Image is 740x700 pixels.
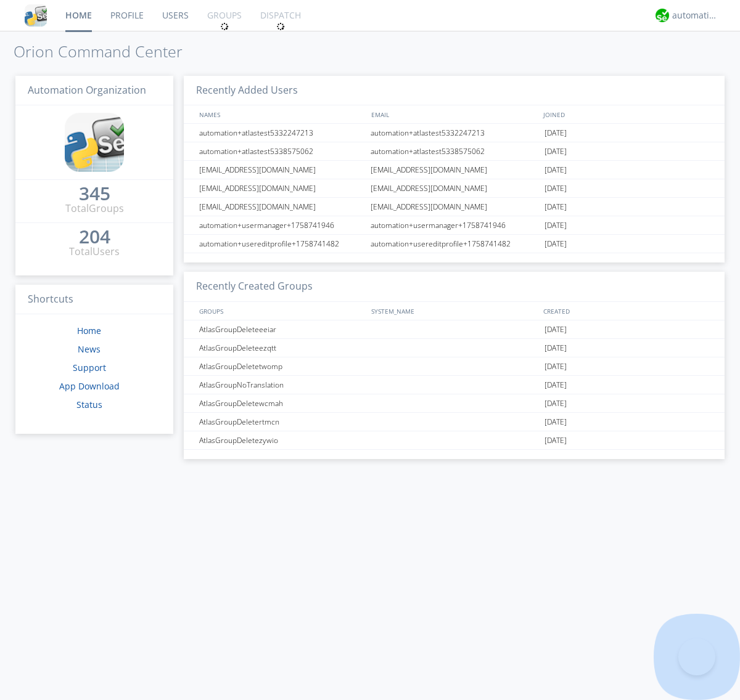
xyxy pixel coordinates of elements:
div: EMAIL [368,105,540,123]
div: 345 [79,187,110,200]
span: [DATE] [545,216,567,235]
div: [EMAIL_ADDRESS][DOMAIN_NAME] [196,179,367,197]
a: [EMAIL_ADDRESS][DOMAIN_NAME][EMAIL_ADDRESS][DOMAIN_NAME][DATE] [184,161,725,179]
div: [EMAIL_ADDRESS][DOMAIN_NAME] [368,179,541,197]
a: [EMAIL_ADDRESS][DOMAIN_NAME][EMAIL_ADDRESS][DOMAIN_NAME][DATE] [184,198,725,216]
div: automation+atlastest5332247213 [368,124,541,142]
div: automation+usermanager+1758741946 [368,216,541,234]
div: CREATED [540,302,713,320]
div: AtlasGroupDeletetwomp [196,357,367,375]
span: [DATE] [545,161,567,179]
a: Home [77,325,101,336]
div: [EMAIL_ADDRESS][DOMAIN_NAME] [368,161,541,179]
div: automation+atlastest5338575062 [196,142,367,160]
img: spin.svg [220,22,229,31]
h3: Recently Added Users [184,76,725,106]
a: News [78,343,101,355]
div: 204 [79,230,110,243]
a: 204 [79,230,110,245]
span: [DATE] [545,142,567,161]
div: Total Users [69,245,120,259]
span: [DATE] [545,357,567,376]
div: AtlasGroupDeletewcmah [196,394,367,412]
iframe: Toggle Customer Support [678,638,715,675]
a: AtlasGroupDeletezywio[DATE] [184,431,725,450]
span: [DATE] [545,198,567,216]
a: [EMAIL_ADDRESS][DOMAIN_NAME][EMAIL_ADDRESS][DOMAIN_NAME][DATE] [184,179,725,198]
div: automation+usereditprofile+1758741482 [196,235,367,253]
div: [EMAIL_ADDRESS][DOMAIN_NAME] [196,161,367,179]
a: 345 [79,187,110,201]
a: automation+usermanager+1758741946automation+usermanager+1758741946[DATE] [184,216,725,235]
a: Status [76,399,102,410]
a: automation+usereditprofile+1758741482automation+usereditprofile+1758741482[DATE] [184,235,725,253]
div: SYSTEM_NAME [368,302,540,320]
div: automation+atlas [672,9,718,22]
a: AtlasGroupNoTranslation[DATE] [184,376,725,394]
h3: Recently Created Groups [184,272,725,302]
a: AtlasGroupDeleteeeiar[DATE] [184,320,725,339]
div: [EMAIL_ADDRESS][DOMAIN_NAME] [368,198,541,216]
div: automation+usermanager+1758741946 [196,216,367,234]
a: automation+atlastest5332247213automation+atlastest5332247213[DATE] [184,124,725,142]
div: AtlasGroupDeletezywio [196,431,367,449]
span: [DATE] [545,320,567,339]
img: cddb5a64eb264b2086981ab96f4c1ba7 [65,113,124,172]
a: Support [73,362,106,373]
span: [DATE] [545,413,567,431]
div: JOINED [540,105,713,123]
span: [DATE] [545,235,567,253]
div: Total Groups [65,201,124,216]
h3: Shortcuts [15,285,173,315]
span: [DATE] [545,124,567,142]
img: cddb5a64eb264b2086981ab96f4c1ba7 [25,4,47,26]
a: AtlasGroupDeleteezqtt[DATE] [184,339,725,357]
div: automation+usereditprofile+1758741482 [368,235,541,253]
div: AtlasGroupDeletertmcn [196,413,367,431]
div: AtlasGroupDeleteeeiar [196,320,367,338]
div: [EMAIL_ADDRESS][DOMAIN_NAME] [196,198,367,216]
span: [DATE] [545,431,567,450]
span: [DATE] [545,376,567,394]
div: AtlasGroupNoTranslation [196,376,367,394]
a: AtlasGroupDeletertmcn[DATE] [184,413,725,431]
a: automation+atlastest5338575062automation+atlastest5338575062[DATE] [184,142,725,161]
a: AtlasGroupDeletewcmah[DATE] [184,394,725,413]
div: AtlasGroupDeleteezqtt [196,339,367,357]
span: [DATE] [545,394,567,413]
span: Automation Organization [28,83,146,97]
a: App Download [59,380,120,392]
div: GROUPS [196,302,365,320]
img: d2d01cd9b4174d08988066c6d424eccd [656,9,669,22]
div: automation+atlastest5332247213 [196,124,367,142]
div: automation+atlastest5338575062 [368,142,541,160]
img: spin.svg [276,22,285,31]
span: [DATE] [545,179,567,198]
a: AtlasGroupDeletetwomp[DATE] [184,357,725,376]
div: NAMES [196,105,365,123]
span: [DATE] [545,339,567,357]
